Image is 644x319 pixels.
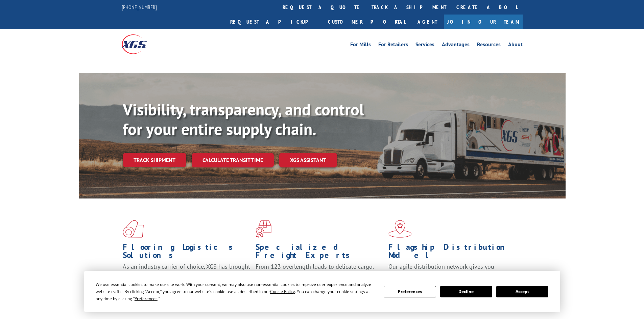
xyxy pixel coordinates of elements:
h1: Flooring Logistics Solutions [123,243,251,263]
a: For Mills [350,42,371,49]
span: Preferences [135,296,158,301]
h1: Flagship Distribution Model [388,243,516,263]
img: xgs-icon-total-supply-chain-intelligence-red [123,220,144,238]
a: Request a pickup [225,15,323,29]
a: XGS ASSISTANT [279,153,337,167]
div: We use essential cookies to make our site work. With your consent, we may also use non-essential ... [96,281,376,302]
a: For Retailers [378,42,408,49]
img: xgs-icon-flagship-distribution-model-red [388,220,412,238]
a: Track shipment [123,153,186,167]
h1: Specialized Freight Experts [256,243,383,263]
b: Visibility, transparency, and control for your entire supply chain. [123,99,364,139]
a: Services [415,42,434,49]
span: Cookie Policy [270,289,295,294]
a: Resources [477,42,501,49]
a: About [508,42,523,49]
a: Agent [411,15,444,29]
div: Cookie Consent Prompt [84,271,560,312]
a: [PHONE_NUMBER] [122,4,157,10]
button: Accept [496,286,548,297]
p: From 123 overlength loads to delicate cargo, our experienced staff knows the best way to move you... [256,263,383,293]
a: Advantages [442,42,470,49]
a: Customer Portal [323,15,411,29]
button: Decline [440,286,492,297]
a: Calculate transit time [192,153,274,167]
button: Preferences [384,286,436,297]
span: Our agile distribution network gives you nationwide inventory management on demand. [388,263,513,278]
a: Join Our Team [444,15,523,29]
span: As an industry carrier of choice, XGS has brought innovation and dedication to flooring logistics... [123,263,250,287]
img: xgs-icon-focused-on-flooring-red [256,220,271,238]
